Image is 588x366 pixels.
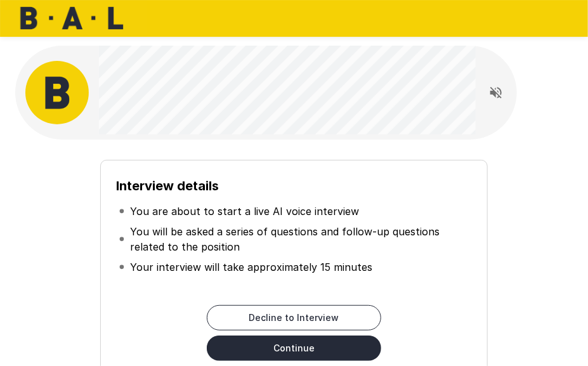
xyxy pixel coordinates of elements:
[207,336,381,361] button: Continue
[483,80,509,105] button: Read questions aloud
[130,224,469,254] p: You will be asked a series of questions and follow-up questions related to the position
[207,305,381,330] button: Decline to Interview
[25,61,89,124] img: bal_avatar.png
[130,259,372,275] p: Your interview will take approximately 15 minutes
[116,178,219,193] b: Interview details
[130,204,359,219] p: You are about to start a live AI voice interview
